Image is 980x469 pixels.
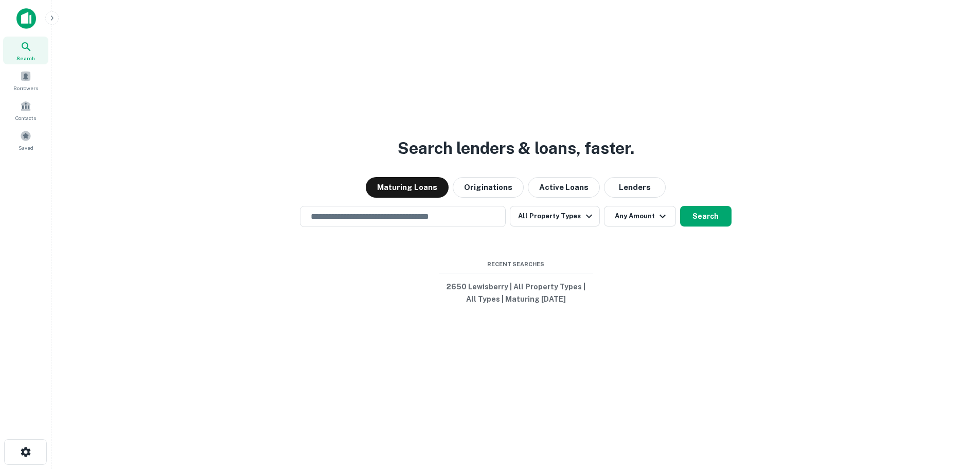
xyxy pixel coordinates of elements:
span: Recent Searches [439,260,593,269]
button: Originations [453,177,524,198]
button: Any Amount [604,206,676,227]
button: Active Loans [528,177,600,198]
span: Contacts [15,114,36,122]
button: All Property Types [510,206,599,227]
img: capitalize-icon.png [16,8,36,29]
span: Search [16,54,35,62]
button: Maturing Loans [366,177,449,198]
button: 2650 Lewisberry | All Property Types | All Types | Maturing [DATE] [439,277,593,308]
h3: Search lenders & loans, faster. [398,136,634,161]
a: Search [3,37,48,64]
span: Saved [19,144,33,152]
span: Borrowers [13,84,38,92]
button: Lenders [604,177,666,198]
iframe: Chat Widget [929,354,980,403]
a: Contacts [3,96,48,124]
a: Saved [3,126,48,154]
a: Borrowers [3,66,48,94]
button: Search [680,206,732,227]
